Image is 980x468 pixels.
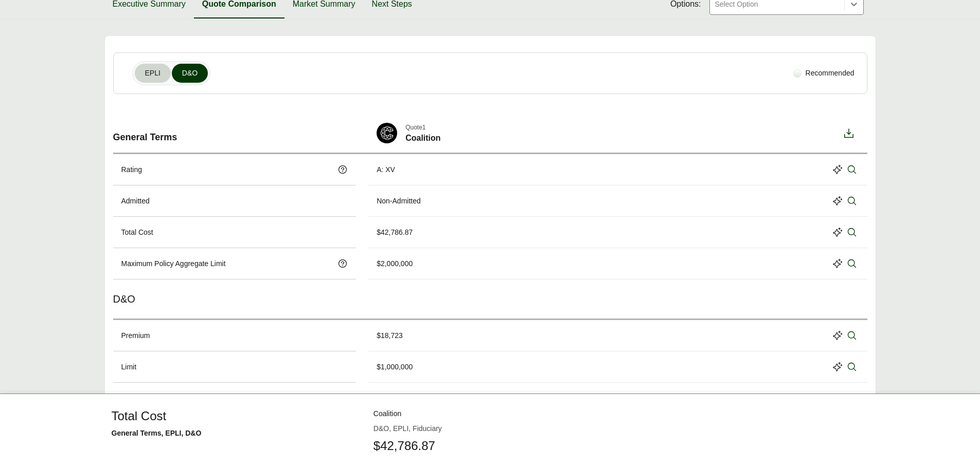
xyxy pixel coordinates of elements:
span: D&O [182,68,198,79]
div: General Terms [113,115,357,153]
button: Download option [839,123,859,144]
p: Rating [121,164,142,175]
p: Limit [121,362,137,372]
button: EPLI [135,64,171,83]
p: Maximum Policy Aggregate Limit [121,258,226,269]
div: $42,786.87 [377,227,413,238]
div: Recommended [789,64,859,83]
p: Pending Prior Dates [121,424,186,435]
div: D&O [113,279,867,320]
div: A: XV [377,164,395,175]
p: Retention [121,393,152,404]
span: Coalition [405,132,440,144]
p: Total Cost [121,227,153,238]
div: $2,000,000 [377,258,413,269]
p: Admitted [121,196,150,207]
button: D&O [172,64,208,83]
div: Non-Admitted [377,196,421,207]
span: EPLI [145,68,161,79]
div: Inception [377,456,406,466]
div: $18,723 [377,330,403,341]
div: [DATE] [377,424,399,435]
img: Coalition-Logo [377,123,397,143]
span: Quote 1 [405,123,440,132]
p: Continuity Date [121,456,171,466]
div: $1,000,000 [377,362,413,372]
p: Premium [121,330,150,341]
div: $25,000 [377,393,403,404]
